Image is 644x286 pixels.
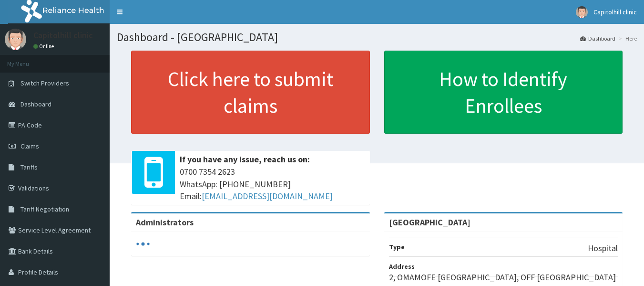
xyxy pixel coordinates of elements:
img: User Image [5,29,26,50]
span: Claims [20,142,39,150]
h1: Dashboard - [GEOGRAPHIC_DATA] [117,31,637,43]
span: Tariffs [20,163,38,171]
span: Dashboard [20,100,51,108]
span: 0700 7354 2623 WhatsApp: [PHONE_NUMBER] Email: [180,166,365,202]
span: Capitolhill clinic [593,8,637,16]
a: Click here to submit claims [131,51,370,134]
a: Dashboard [580,34,615,42]
a: How to Identify Enrollees [384,51,623,134]
a: [EMAIL_ADDRESS][DOMAIN_NAME] [202,191,333,201]
svg: audio-loading [136,237,150,251]
b: If you have any issue, reach us on: [180,154,310,165]
img: User Image [576,6,588,18]
a: Online [33,43,56,50]
p: Hospital [588,242,618,254]
strong: [GEOGRAPHIC_DATA] [389,217,470,228]
b: Type [389,243,405,251]
b: Administrators [136,217,194,228]
span: Switch Providers [20,79,69,87]
li: Here [616,34,637,42]
span: Tariff Negotiation [20,205,69,213]
b: Address [389,262,415,271]
p: Capitolhill clinic [33,31,93,40]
